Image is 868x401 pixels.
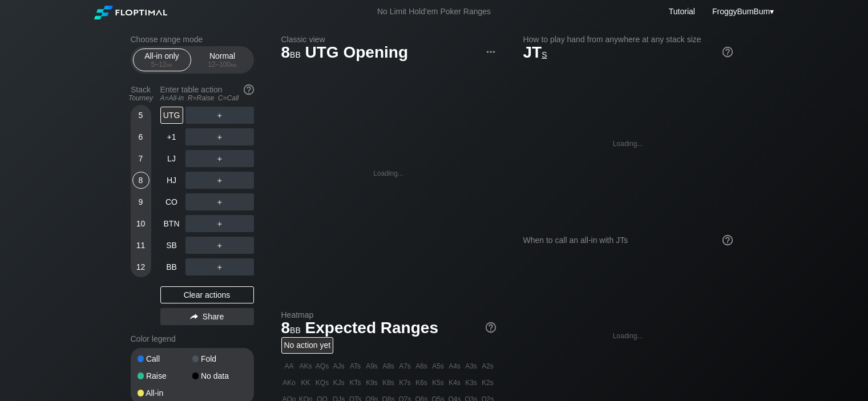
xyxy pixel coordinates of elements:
div: ▾ [709,5,776,18]
h2: Classic view [281,35,496,44]
div: KQs [314,375,330,391]
div: A6s [414,358,430,374]
div: Loading... [613,140,643,148]
div: Share [160,308,254,325]
h2: Heatmap [281,310,496,319]
div: +1 [160,128,183,145]
div: Tourney [126,94,156,102]
h1: Expected Ranges [281,318,496,337]
div: UTG [160,107,183,124]
div: BB [160,258,183,276]
img: share.864f2f62.svg [190,314,198,320]
div: K3s [463,375,479,391]
div: KJs [331,375,347,391]
div: BTN [160,215,183,232]
div: 10 [132,215,150,232]
div: Loading... [613,332,643,340]
div: AQs [314,358,330,374]
div: HJ [160,172,183,189]
a: Tutorial [669,7,695,16]
span: s [542,47,547,60]
div: 12 [132,258,150,276]
div: 5 [132,107,150,124]
div: K7s [397,375,413,391]
div: No data [192,372,247,380]
div: Enter table action [160,80,254,107]
div: ＋ [185,128,254,145]
span: FroggyBumBum [712,7,770,16]
img: help.32db89a4.svg [721,234,734,246]
img: ellipsis.fd386fe8.svg [485,46,497,58]
h2: How to play hand from anywhere at any stack size [523,35,733,44]
div: K2s [480,375,496,391]
div: ＋ [185,107,254,124]
span: JT [523,43,547,61]
div: SB [160,237,183,254]
div: ＋ [185,172,254,189]
div: Raise [138,372,192,380]
img: help.32db89a4.svg [485,321,497,334]
div: CO [160,193,183,210]
span: bb [290,47,301,60]
div: KK [298,375,314,391]
span: 8 [280,44,302,63]
div: K8s [381,375,397,391]
div: All-in only [136,49,188,71]
div: Color legend [131,330,254,348]
div: A9s [364,358,380,374]
div: AKo [281,375,297,391]
div: K9s [364,375,380,391]
div: ATs [348,358,364,374]
span: bb [290,323,301,335]
div: 8 [132,172,150,189]
span: bb [167,60,173,68]
div: All-in [138,389,192,397]
div: 7 [132,150,150,167]
div: A8s [381,358,397,374]
span: 8 [280,319,302,338]
div: KTs [348,375,364,391]
div: 9 [132,193,150,210]
div: AA [281,358,297,374]
div: A7s [397,358,413,374]
div: ＋ [185,237,254,254]
div: AKs [298,358,314,374]
img: help.32db89a4.svg [243,83,255,96]
div: Loading... [373,169,403,177]
div: ＋ [185,258,254,276]
div: No action yet [281,337,334,354]
h2: Choose range mode [131,35,254,44]
div: K4s [447,375,463,391]
div: A2s [480,358,496,374]
div: Normal [196,49,249,71]
div: A=All-in R=Raise C=Call [160,94,254,102]
div: Stack [126,80,156,107]
div: No Limit Hold’em Poker Ranges [360,7,508,19]
div: ＋ [185,215,254,232]
div: A3s [463,358,479,374]
span: UTG Opening [304,44,410,63]
div: A5s [430,358,446,374]
div: Fold [192,355,247,363]
div: When to call an all-in with JTs [523,236,733,245]
div: 11 [132,237,150,254]
div: K6s [414,375,430,391]
img: Floptimal logo [94,6,167,19]
img: help.32db89a4.svg [721,46,734,58]
div: ＋ [185,193,254,210]
div: A4s [447,358,463,374]
div: AJs [331,358,347,374]
div: 6 [132,128,150,145]
div: 12 – 100 [199,60,247,68]
div: Call [138,355,192,363]
div: 5 – 12 [138,60,186,68]
div: LJ [160,150,183,167]
div: ＋ [185,150,254,167]
div: Clear actions [160,286,254,303]
div: K5s [430,375,446,391]
span: bb [231,60,237,68]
